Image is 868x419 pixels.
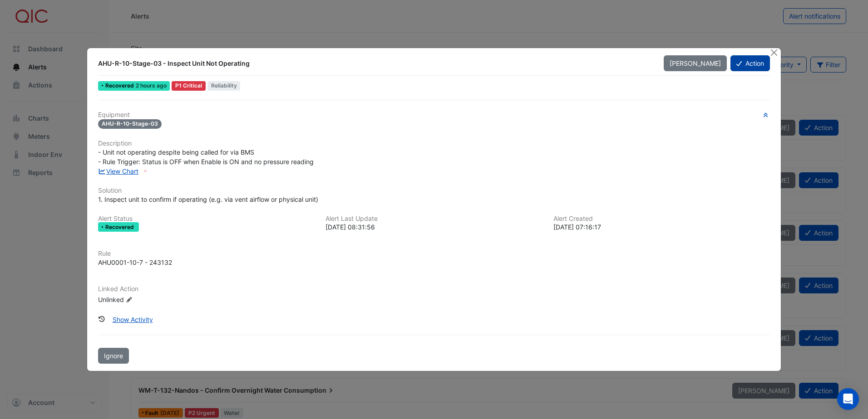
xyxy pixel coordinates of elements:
[98,187,770,195] h6: Solution
[553,222,770,232] div: [DATE] 07:16:17
[141,167,149,175] div: Tooltip anchor
[98,148,314,166] span: - Unit not operating despite being called for via BMS - Rule Trigger: Status is OFF when Enable i...
[104,352,123,360] span: Ignore
[325,215,542,223] h6: Alert Last Update
[105,83,136,88] span: Recovered
[107,312,159,327] button: Show Activity
[325,222,542,232] div: [DATE] 08:31:56
[837,388,859,410] div: Open Intercom Messenger
[98,295,207,304] div: Unlinked
[126,297,133,303] fa-icon: Edit Linked Action
[553,215,770,223] h6: Alert Created
[98,285,770,293] h6: Linked Action
[98,215,315,223] h6: Alert Status
[98,59,652,68] div: AHU-R-10-Stage-03 - Inspect Unit Not Operating
[98,195,318,203] span: 1. Inspect unit to confirm if operating (e.g. via vent airflow or physical unit)
[136,82,167,89] span: Sun 21-Sep-2025 08:31 AEST
[769,48,779,58] button: Close
[98,140,770,147] h6: Description
[670,59,721,67] span: [PERSON_NAME]
[98,111,770,119] h6: Equipment
[207,81,241,91] span: Reliability
[98,258,172,267] div: AHU0001-10-7 - 243132
[98,250,770,258] h6: Rule
[172,81,206,91] div: P1 Critical
[730,55,770,71] button: Action
[98,348,129,364] button: Ignore
[105,224,136,230] span: Recovered
[98,167,138,175] a: View Chart
[98,119,162,129] span: AHU-R-10-Stage-03
[664,55,727,71] button: [PERSON_NAME]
